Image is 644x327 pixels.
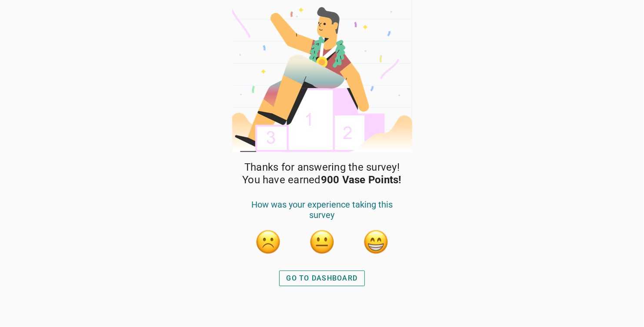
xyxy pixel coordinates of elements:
span: You have earned [242,174,402,186]
button: GO TO DASHBOARD [279,271,365,286]
strong: 900 Vase Points! [321,174,402,186]
div: How was your experience taking this survey [241,199,403,229]
span: Thanks for answering the survey! [244,161,400,174]
div: GO TO DASHBOARD [287,273,358,284]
